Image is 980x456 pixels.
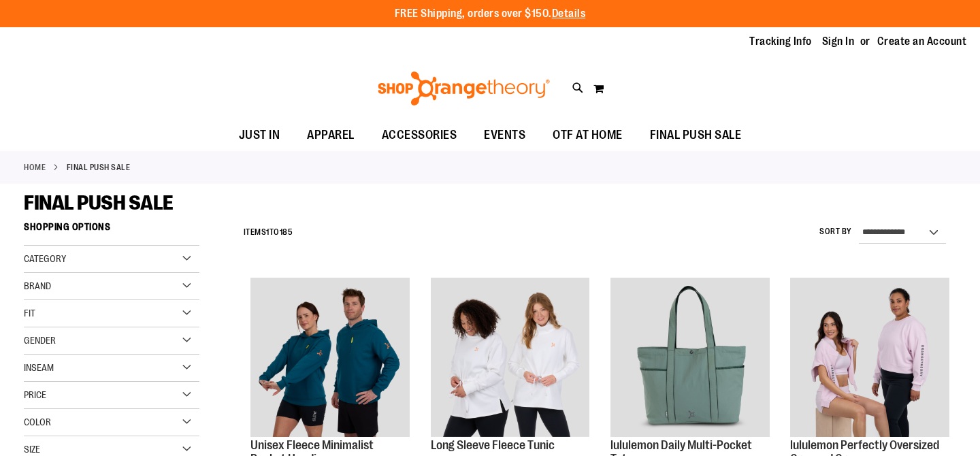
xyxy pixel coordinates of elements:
span: JUST IN [239,120,280,150]
a: Create an Account [877,34,967,49]
span: Inseam [24,362,54,373]
label: Sort By [819,226,852,238]
img: Unisex Fleece Minimalist Pocket Hoodie [250,278,410,437]
a: Tracking Info [749,34,812,49]
span: EVENTS [484,120,525,150]
a: EVENTS [470,120,539,151]
span: FINAL PUSH SALE [24,191,174,214]
span: ACCESSORIES [382,120,457,150]
span: Price [24,389,46,400]
a: lululemon Perfectly Oversized Cropped Crew [790,278,949,439]
a: APPAREL [293,120,368,151]
span: OTF AT HOME [553,120,623,150]
strong: FINAL PUSH SALE [67,161,131,174]
span: APPAREL [307,120,355,150]
a: OTF AT HOME [539,120,636,151]
span: 1 [266,227,269,237]
span: 185 [280,227,293,237]
a: JUST IN [225,120,294,151]
p: FREE Shipping, orders over $150. [395,6,586,22]
a: Unisex Fleece Minimalist Pocket Hoodie [250,278,410,439]
span: Brand [24,280,51,291]
span: Color [24,417,51,427]
span: Fit [24,308,35,319]
img: Product image for Fleece Long Sleeve [431,278,590,437]
h2: Items to [244,222,293,243]
strong: Shopping Options [24,215,199,246]
a: Home [24,161,46,174]
img: Shop Orangetheory [376,71,552,105]
a: Sign In [822,34,855,49]
a: lululemon Daily Multi-Pocket Tote [610,278,770,439]
a: Product image for Fleece Long Sleeve [431,278,590,439]
a: Details [552,7,586,20]
img: lululemon Perfectly Oversized Cropped Crew [790,278,949,437]
span: Category [24,253,66,264]
a: FINAL PUSH SALE [636,120,755,150]
span: Gender [24,335,56,346]
span: Size [24,444,40,455]
img: lululemon Daily Multi-Pocket Tote [610,278,770,437]
a: ACCESSORIES [368,120,471,151]
span: FINAL PUSH SALE [650,120,742,150]
a: Long Sleeve Fleece Tunic [431,438,555,452]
